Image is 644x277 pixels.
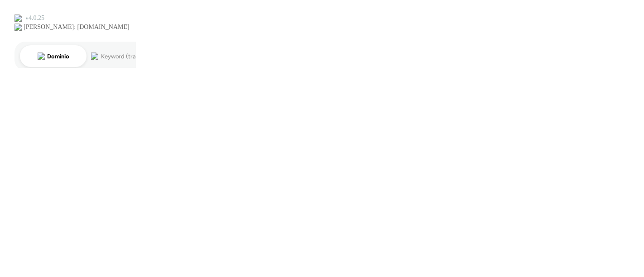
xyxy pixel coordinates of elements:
[25,14,44,22] div: v 4.0.25
[48,53,69,59] div: Dominio
[101,53,150,59] div: Keyword (traffico)
[14,24,22,31] img: website_grey.svg
[24,24,130,31] div: [PERSON_NAME]: [DOMAIN_NAME]
[38,53,45,60] img: tab_domain_overview_orange.svg
[91,53,98,60] img: tab_keywords_by_traffic_grey.svg
[14,14,22,22] img: logo_orange.svg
